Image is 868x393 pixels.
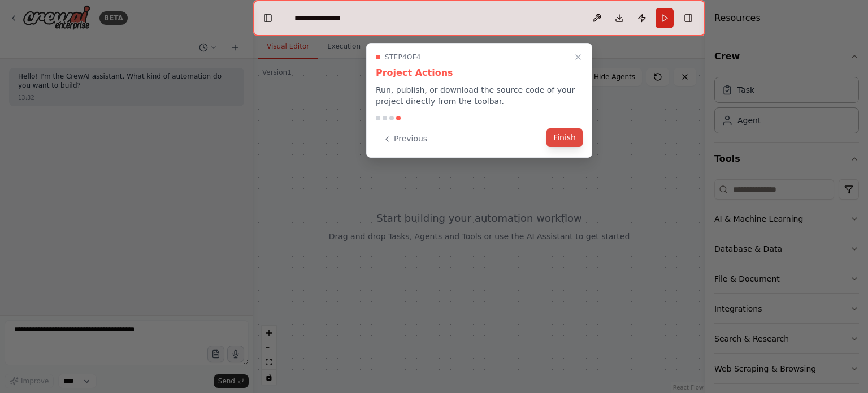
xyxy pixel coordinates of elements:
[260,10,276,26] button: Hide left sidebar
[385,53,421,62] span: Step 4 of 4
[376,129,434,148] button: Previous
[571,50,585,64] button: Close walkthrough
[546,128,583,147] button: Finish
[376,84,583,107] p: Run, publish, or download the source code of your project directly from the toolbar.
[376,66,583,80] h3: Project Actions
